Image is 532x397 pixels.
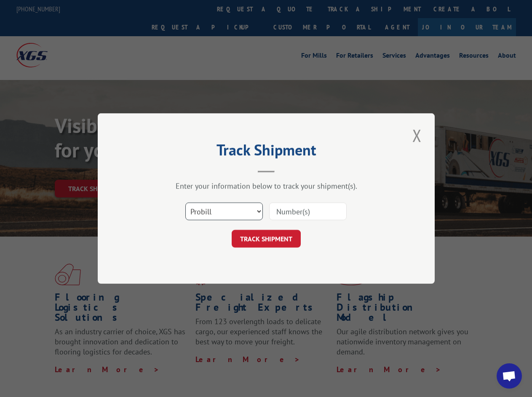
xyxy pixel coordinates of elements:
input: Number(s) [269,202,347,220]
button: Close modal [410,124,424,147]
a: Open chat [497,363,522,389]
div: Enter your information below to track your shipment(s). [140,181,393,191]
button: TRACK SHIPMENT [232,230,301,248]
h2: Track Shipment [140,144,393,160]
